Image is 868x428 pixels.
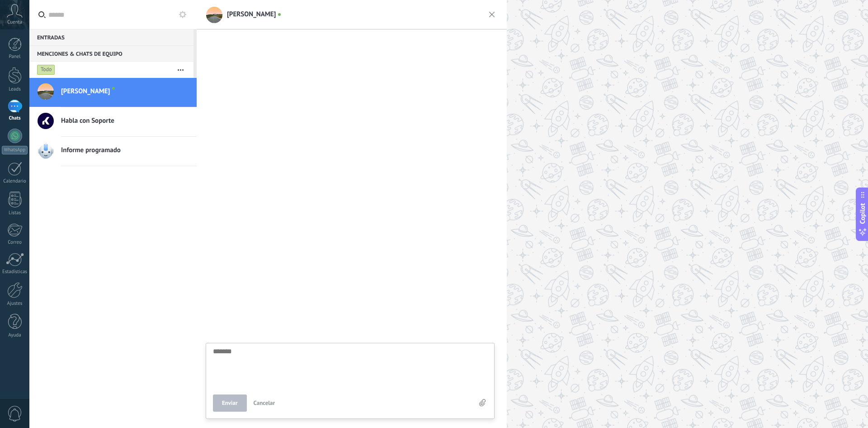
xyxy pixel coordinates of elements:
span: Informe programado [61,146,121,155]
button: Más [171,62,190,78]
span: Cuenta [7,19,22,25]
a: Informe programado [29,137,197,166]
div: Todo [37,64,55,75]
button: Enviar [213,394,247,412]
a: Habla con Soporte [29,107,197,136]
div: Chats [2,115,28,121]
span: Enviar [222,400,238,406]
div: Entradas [29,29,193,45]
button: Cancelar [250,394,279,412]
a: [PERSON_NAME] [29,78,197,107]
div: Listas [2,210,28,216]
span: [PERSON_NAME] [222,10,276,19]
span: Cancelar [254,399,275,407]
div: Panel [2,54,28,60]
div: Ayuda [2,332,28,338]
span: Copilot [858,203,867,224]
div: Calendario [2,178,28,184]
div: Ajustes [2,301,28,307]
div: Leads [2,87,28,92]
span: Habla con Soporte [61,116,114,125]
span: [PERSON_NAME] [61,87,110,96]
div: Estadísticas [2,269,28,275]
div: Menciones & Chats de equipo [29,45,193,62]
img: close_notification.svg [485,7,499,22]
div: Correo [2,240,28,245]
div: WhatsApp [2,146,28,154]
